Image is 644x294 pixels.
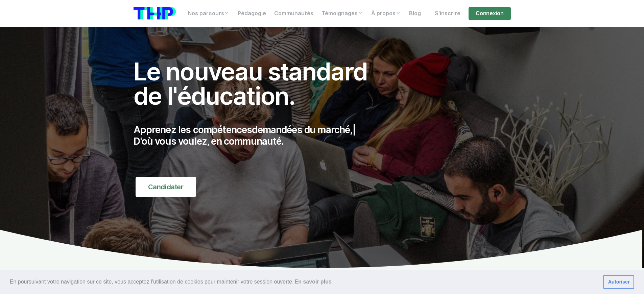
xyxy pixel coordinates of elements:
[134,59,382,108] h1: Le nouveau standard de l'éducation.
[431,7,464,20] a: S'inscrire
[603,275,634,289] a: dismiss cookie message
[293,277,333,287] a: learn more about cookies
[367,7,405,20] a: À propos
[10,277,598,287] span: En poursuivant votre navigation sur ce site, vous acceptez l’utilisation de cookies pour mainteni...
[270,7,317,20] a: Communautés
[136,177,196,197] a: Candidater
[234,7,270,20] a: Pédagogie
[317,7,367,20] a: Témoignages
[353,124,356,136] span: |
[134,7,176,20] img: logo
[252,124,352,136] span: demandées du marché,
[134,124,382,147] p: Apprenez les compétences D'où vous voulez, en communauté.
[469,7,510,20] a: Connexion
[184,7,234,20] a: Nos parcours
[405,7,425,20] a: Blog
